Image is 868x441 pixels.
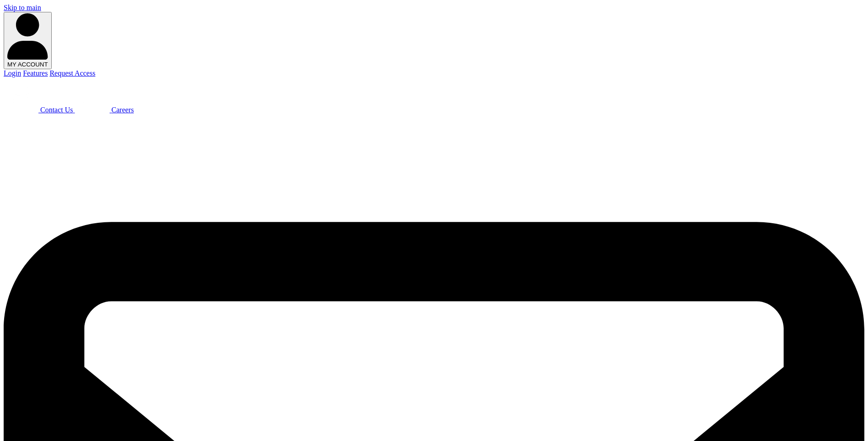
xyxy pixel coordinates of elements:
[23,69,48,77] a: Features
[75,77,110,112] img: Beacon Funding Careers
[112,106,134,114] span: Careers
[40,106,73,114] span: Contact Us
[49,69,95,77] a: Request Access
[4,4,41,11] a: Skip to main
[75,106,134,114] a: Careers
[4,12,52,69] button: MY ACCOUNT
[4,106,75,114] a: Contact Us
[4,69,21,77] a: Login
[4,77,38,112] img: Beacon Funding chat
